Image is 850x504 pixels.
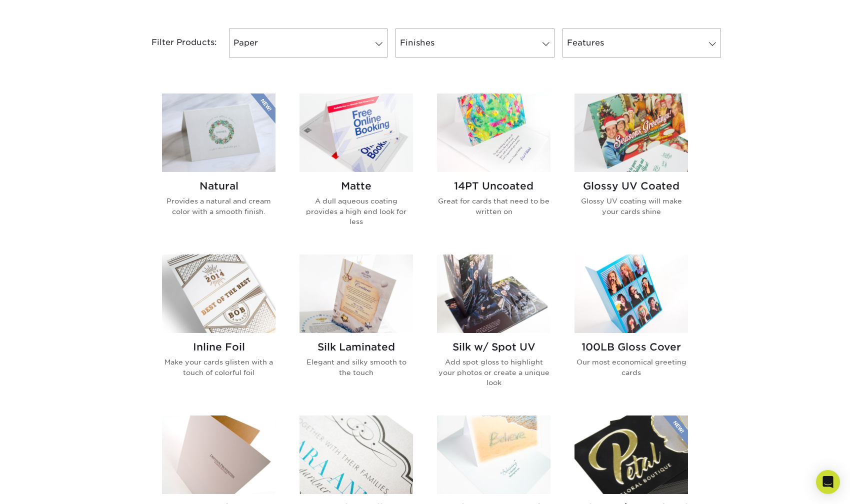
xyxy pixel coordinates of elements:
[299,93,413,172] img: Matte Greeting Cards
[162,93,275,172] img: Natural Greeting Cards
[395,28,554,57] a: Finishes
[437,180,550,192] h2: 14PT Uncoated
[437,196,550,216] p: Great for cards that need to be written on
[437,415,550,494] img: Velvet Laminated Greeting Cards
[229,28,387,57] a: Paper
[299,93,413,242] a: Matte Greeting Cards Matte A dull aqueous coating provides a high end look for less
[437,341,550,353] h2: Silk w/ Spot UV
[437,254,550,403] a: Silk w/ Spot UV Greeting Cards Silk w/ Spot UV Add spot gloss to highlight your photos or create ...
[663,415,688,445] img: New Product
[2,473,85,500] iframe: Google Customer Reviews
[574,415,688,494] img: Velvet w/ Raised Foil Greeting Cards
[437,93,550,242] a: 14PT Uncoated Greeting Cards 14PT Uncoated Great for cards that need to be written on
[162,254,275,403] a: Inline Foil Greeting Cards Inline Foil Make your cards glisten with a touch of colorful foil
[299,254,413,333] img: Silk Laminated Greeting Cards
[299,254,413,403] a: Silk Laminated Greeting Cards Silk Laminated Elegant and silky smooth to the touch
[437,93,550,172] img: 14PT Uncoated Greeting Cards
[162,341,275,353] h2: Inline Foil
[162,180,275,192] h2: Natural
[299,180,413,192] h2: Matte
[574,180,688,192] h2: Glossy UV Coated
[162,196,275,216] p: Provides a natural and cream color with a smooth finish.
[574,254,688,403] a: 100LB Gloss Cover Greeting Cards 100LB Gloss Cover Our most economical greeting cards
[562,28,721,57] a: Features
[250,93,275,123] img: New Product
[299,415,413,494] img: Pearl Metallic Greeting Cards
[574,93,688,172] img: Glossy UV Coated Greeting Cards
[162,357,275,377] p: Make your cards glisten with a touch of colorful foil
[162,93,275,242] a: Natural Greeting Cards Natural Provides a natural and cream color with a smooth finish.
[299,341,413,353] h2: Silk Laminated
[437,254,550,333] img: Silk w/ Spot UV Greeting Cards
[574,93,688,242] a: Glossy UV Coated Greeting Cards Glossy UV Coated Glossy UV coating will make your cards shine
[162,415,275,494] img: Uncoated Linen Greeting Cards
[162,254,275,333] img: Inline Foil Greeting Cards
[125,28,225,57] div: Filter Products:
[816,470,840,494] div: Open Intercom Messenger
[574,357,688,377] p: Our most economical greeting cards
[437,357,550,387] p: Add spot gloss to highlight your photos or create a unique look
[574,341,688,353] h2: 100LB Gloss Cover
[299,196,413,226] p: A dull aqueous coating provides a high end look for less
[574,196,688,216] p: Glossy UV coating will make your cards shine
[299,357,413,377] p: Elegant and silky smooth to the touch
[574,254,688,333] img: 100LB Gloss Cover Greeting Cards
